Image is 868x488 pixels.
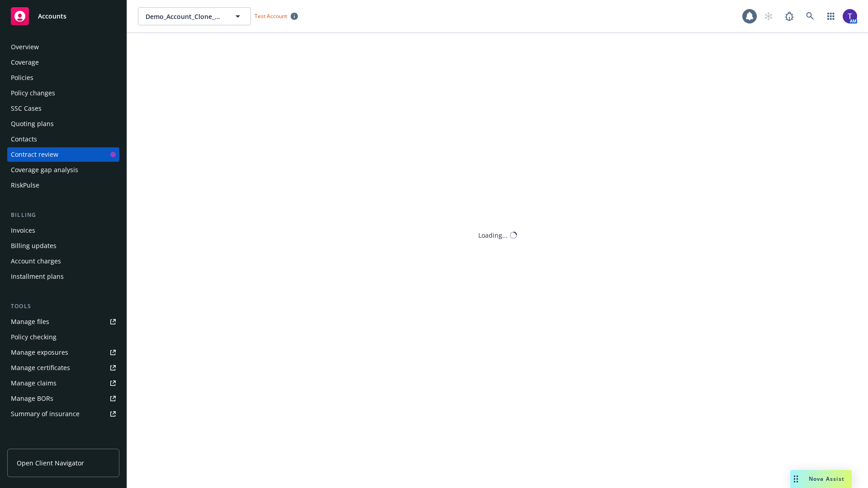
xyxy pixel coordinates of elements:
a: Accounts [7,4,119,29]
div: Manage files [11,314,49,329]
div: Billing updates [11,239,57,253]
div: SSC Cases [11,101,42,116]
a: Policy changes [7,86,119,100]
div: Overview [11,40,39,54]
div: Contract review [11,147,58,162]
div: Manage claims [11,376,57,390]
div: Quoting plans [11,117,54,131]
div: Installment plans [11,269,64,284]
div: Contacts [11,132,37,146]
a: SSC Cases [7,101,119,116]
a: Installment plans [7,269,119,284]
div: Account charges [11,254,61,268]
div: Drag to move [790,470,802,488]
div: Manage BORs [11,391,53,406]
a: Start snowing [759,7,778,25]
div: Invoices [11,223,35,238]
a: Search [801,7,819,25]
div: Policy changes [11,86,55,100]
a: Switch app [822,7,840,25]
div: Summary of insurance [11,407,80,421]
div: Tools [7,302,119,311]
span: Test Account [255,12,287,20]
a: Manage claims [7,376,119,390]
div: Loading... [478,230,508,240]
a: Contacts [7,132,119,146]
span: Accounts [38,13,66,20]
button: Demo_Account_Clone_QA_CR_Tests_Client [138,7,251,25]
a: Invoices [7,223,119,238]
a: RiskPulse [7,178,119,192]
div: RiskPulse [11,178,39,192]
div: Coverage [11,55,39,70]
div: Billing [7,211,119,220]
img: photo [843,9,857,23]
div: Manage certificates [11,361,70,375]
span: Demo_Account_Clone_QA_CR_Tests_Client [146,12,224,21]
a: Overview [7,40,119,54]
a: Summary of insurance [7,407,119,421]
div: Policies [11,70,33,85]
a: Policy checking [7,330,119,344]
div: Policy checking [11,330,57,344]
button: Nova Assist [790,470,852,488]
a: Manage files [7,314,119,329]
div: Analytics hub [7,439,119,448]
a: Manage BORs [7,391,119,406]
span: Open Client Navigator [17,458,84,468]
div: Manage exposures [11,345,68,360]
a: Quoting plans [7,117,119,131]
a: Coverage gap analysis [7,163,119,177]
a: Manage exposures [7,345,119,360]
a: Manage certificates [7,361,119,375]
a: Coverage [7,55,119,70]
a: Report a Bug [780,7,798,25]
a: Billing updates [7,239,119,253]
a: Contract review [7,147,119,162]
a: Account charges [7,254,119,268]
a: Policies [7,70,119,85]
span: Nova Assist [809,475,844,483]
span: Test Account [251,11,302,21]
div: Coverage gap analysis [11,163,78,177]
